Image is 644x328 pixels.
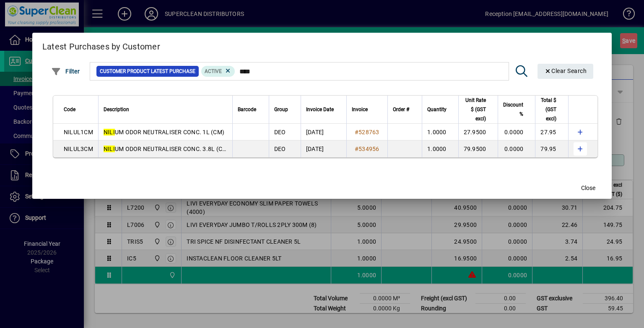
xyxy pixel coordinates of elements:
a: #528763 [352,128,382,137]
div: Invoice Date [306,105,341,114]
span: Close [581,184,595,193]
td: 27.95 [535,124,568,141]
span: Invoice Date [306,105,334,114]
div: Group [274,105,296,114]
span: Total $ (GST excl) [540,96,556,123]
div: Order # [393,105,417,114]
span: Order # [393,105,409,114]
span: Unit Rate $ (GST excl) [464,96,486,123]
span: # [355,146,358,152]
mat-chip: Product Activation Status: Active [201,66,235,77]
button: Clear [538,64,594,79]
a: #534956 [352,144,382,154]
td: [DATE] [301,141,346,157]
button: Close [575,180,602,195]
h2: Latest Purchases by Customer [32,33,612,57]
span: UM ODOR NEUTRALISER CONC. 3.8L (CM) [104,146,230,152]
div: Total $ (GST excl) [540,96,563,123]
td: 1.0000 [422,141,458,157]
span: Invoice [352,105,368,114]
em: NILI [104,129,115,135]
span: Discount % [503,100,523,119]
em: NILI [104,146,115,152]
span: Description [104,105,129,114]
td: 0.0000 [498,124,535,141]
td: 79.95 [535,141,568,157]
span: Barcode [238,105,256,114]
span: Active [205,68,222,74]
div: Discount % [503,100,531,119]
div: Barcode [238,105,264,114]
span: 528763 [358,129,379,135]
span: Code [64,105,75,114]
div: Unit Rate $ (GST excl) [464,96,494,123]
span: # [355,129,358,135]
div: Quantity [427,105,454,114]
td: 79.9500 [458,141,498,157]
button: Filter [49,64,82,79]
span: NILUL3CM [64,146,93,152]
div: Code [64,105,93,114]
span: NILUL1CM [64,129,93,135]
span: 534956 [358,146,379,152]
td: 0.0000 [498,141,535,157]
span: Clear Search [544,68,587,74]
div: Invoice [352,105,382,114]
span: Customer Product Latest Purchase [100,67,195,75]
td: 1.0000 [422,124,458,141]
span: DEO [274,146,286,152]
span: UM ODOR NEUTRALISER CONC. 1L (CM) [104,129,224,135]
span: Group [274,105,288,114]
td: 27.9500 [458,124,498,141]
span: DEO [274,129,286,135]
div: Description [104,105,227,114]
span: Filter [51,68,80,75]
span: Quantity [427,105,447,114]
td: [DATE] [301,124,346,141]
